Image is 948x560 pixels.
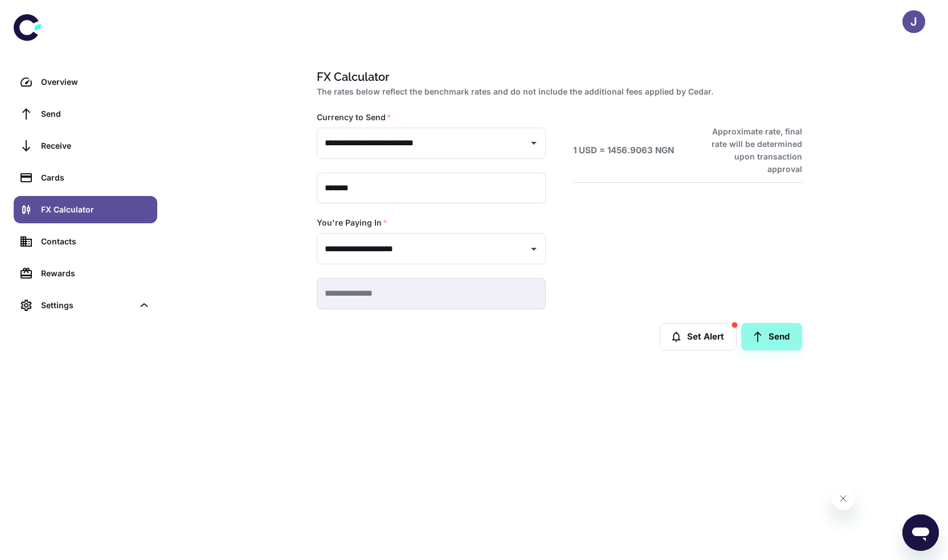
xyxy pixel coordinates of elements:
iframe: Button to launch messaging window [902,514,939,551]
a: Cards [14,164,157,191]
a: Rewards [14,260,157,287]
div: Cards [41,171,150,184]
div: Settings [14,292,157,319]
label: Currency to Send [317,112,391,123]
div: Rewards [41,267,150,280]
div: Overview [41,76,150,88]
div: FX Calculator [41,203,150,216]
a: Overview [14,68,157,96]
button: Set Alert [660,323,737,350]
a: Send [14,100,157,128]
h6: 1 USD = 1456.9063 NGN [573,144,674,157]
iframe: Close message [832,487,855,510]
h1: FX Calculator [317,68,798,85]
a: Receive [14,132,157,160]
a: Contacts [14,228,157,255]
div: Contacts [41,235,150,248]
button: J [902,10,925,33]
label: You're Paying In [317,217,387,228]
a: Send [741,323,802,350]
button: Open [526,135,542,151]
button: Open [526,241,542,257]
span: Hi. Need any help? [7,8,82,17]
div: Settings [41,299,133,312]
a: FX Calculator [14,196,157,223]
h6: Approximate rate, final rate will be determined upon transaction approval [699,125,802,175]
div: Send [41,108,150,120]
div: Receive [41,140,150,152]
